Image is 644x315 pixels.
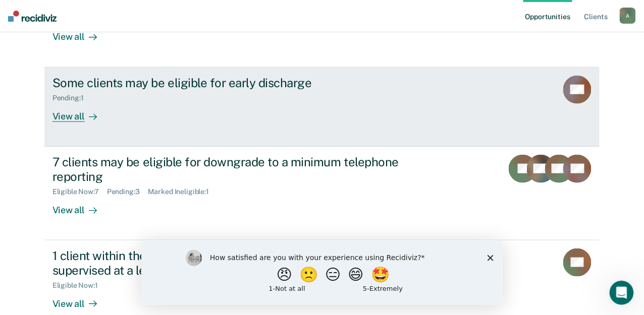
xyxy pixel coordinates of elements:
a: 7 clients may be eligible for downgrade to a minimum telephone reportingEligible Now:7Pending:3Ma... [44,147,600,240]
div: 1 client within their first 6 months of supervision is being supervised at a level that does not ... [52,248,407,278]
div: Pending : 3 [107,187,148,196]
div: View all [52,196,109,216]
div: View all [52,23,109,43]
div: Some clients may be eligible for early discharge [52,76,407,90]
div: Marked Ineligible : 1 [148,187,217,196]
div: Eligible Now : 7 [52,187,107,196]
iframe: Intercom live chat [610,281,634,305]
a: Some clients may be eligible for early dischargePending:1View all [44,68,600,147]
div: View all [52,102,109,122]
div: Eligible Now : 1 [52,281,106,290]
img: Recidiviz [8,11,57,22]
div: Pending : 1 [52,94,92,102]
iframe: Survey by Kim from Recidiviz [141,240,503,305]
div: View all [52,290,109,309]
div: 7 clients may be eligible for downgrade to a minimum telephone reporting [52,155,407,184]
button: A [620,8,636,24]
